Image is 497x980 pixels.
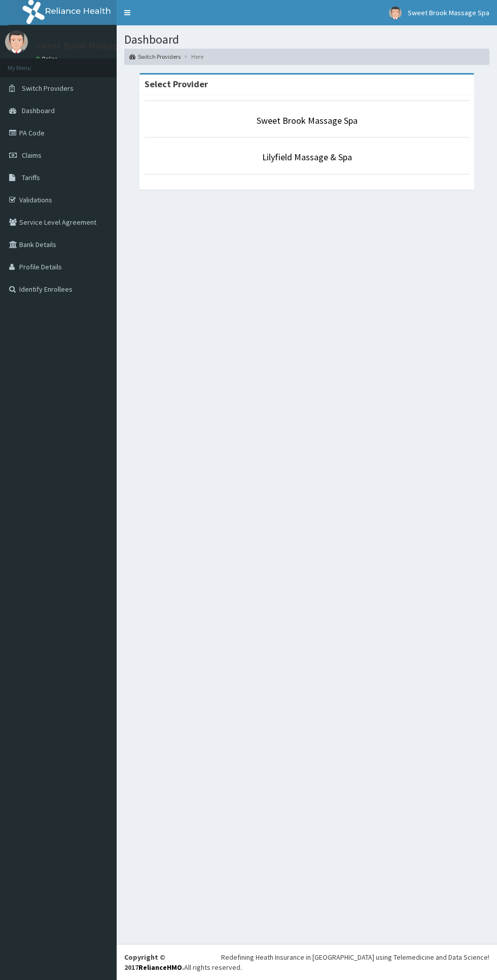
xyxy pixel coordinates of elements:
img: User Image [5,30,28,53]
span: Sweet Brook Massage Spa [408,8,489,17]
li: Here [182,52,203,61]
strong: Select Provider [145,78,208,90]
a: Switch Providers [129,52,181,61]
img: User Image [389,7,402,19]
span: Tariffs [22,173,40,182]
span: Switch Providers [22,84,74,93]
h1: Dashboard [124,33,489,46]
span: Claims [22,151,42,160]
a: Sweet Brook Massage Spa [257,115,358,126]
strong: Copyright © 2017 . [124,953,184,972]
p: Sweet Brook Massage Spa [35,41,139,50]
div: Redefining Heath Insurance in [GEOGRAPHIC_DATA] using Telemedicine and Data Science! [221,952,489,962]
footer: All rights reserved. [117,944,497,980]
a: Lilyfield Massage & Spa [262,151,352,163]
span: Dashboard [22,106,55,115]
a: RelianceHMO [138,963,182,972]
a: Online [35,55,60,62]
